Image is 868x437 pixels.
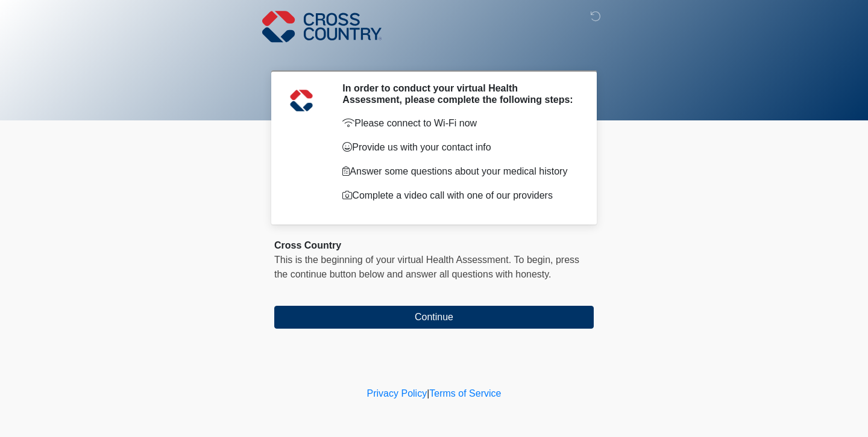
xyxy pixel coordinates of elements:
a: | [427,388,429,398]
button: Continue [274,306,594,329]
p: Please connect to Wi-Fi now [342,116,576,131]
div: Cross Country [274,238,594,253]
a: Privacy Policy [367,388,427,398]
img: Cross Country Logo [262,9,382,44]
img: Agent Avatar [283,82,319,119]
p: Provide us with your contact info [342,140,576,155]
p: Answer some questions about your medical history [342,164,576,179]
span: To begin, [514,255,556,265]
span: press the continue button below and answer all questions with honesty. [274,255,579,279]
p: Complete a video call with one of our providers [342,188,576,203]
a: Terms of Service [429,388,501,398]
h2: In order to conduct your virtual Health Assessment, please complete the following steps: [342,82,576,105]
h1: ‎ ‎ ‎ [265,43,603,66]
span: This is the beginning of your virtual Health Assessment. [274,255,511,265]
